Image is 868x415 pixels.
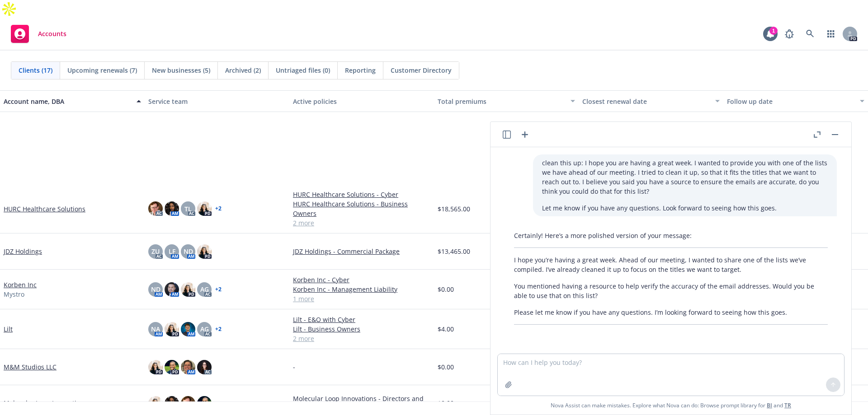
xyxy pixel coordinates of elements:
a: + 2 [215,206,222,211]
img: photo [181,322,195,336]
a: HURC Healthcare Solutions - Business Owners [293,199,430,218]
p: clean this up: I hope you are having a great week. I wanted to provide you with one of the lists ... [542,158,828,196]
button: Follow up date [723,90,868,112]
span: Reporting [345,65,376,75]
img: photo [165,282,179,297]
a: BI [767,401,772,409]
button: Service team [145,90,289,112]
img: photo [197,244,212,259]
a: 2 more [293,218,430,228]
span: Untriaged files (0) [276,65,330,75]
span: Archived (2) [225,65,261,75]
button: Total premiums [434,90,579,112]
img: photo [181,282,195,297]
a: Search [801,25,819,43]
div: Follow up date [727,97,854,106]
span: Nova Assist can make mistakes. Explore what Nova can do: Browse prompt library for and [494,396,848,415]
span: $0.00 [438,362,454,372]
p: Please let me know if you have any questions. I’m looking forward to seeing how this goes. [514,308,828,317]
a: Molecular Loop Innovations [4,398,87,408]
a: HURC Healthcare Solutions [4,204,85,214]
div: Total premiums [438,97,565,106]
button: Closest renewal date [579,90,723,112]
a: Switch app [822,25,840,43]
span: Customer Directory [391,65,452,75]
a: Accounts [7,21,70,47]
a: JDZ Holdings - Commercial Package [293,247,430,256]
div: Account name, DBA [4,97,131,106]
span: $4.00 [438,324,454,334]
img: photo [165,396,179,410]
img: photo [148,396,163,410]
a: TR [784,401,791,409]
span: AG [200,284,209,294]
a: Korben Inc [4,280,37,289]
p: I hope you’re having a great week. Ahead of our meeting, I wanted to share one of the lists we’ve... [514,255,828,274]
span: LF [169,247,175,256]
a: Lilt - Business Owners [293,324,430,334]
p: Certainly! Here’s a more polished version of your message: [514,231,828,240]
span: Clients (17) [19,65,52,75]
img: photo [148,201,163,216]
p: Let me know if you have any questions. Look forward to seeing how this goes. [542,203,828,213]
button: Active policies [289,90,434,112]
span: $0.00 [438,398,454,408]
img: photo [165,201,179,216]
span: NA [151,324,160,334]
img: photo [181,396,195,410]
div: Active policies [293,97,430,106]
a: 1 more [293,294,430,303]
div: 1 [769,25,778,33]
img: photo [181,360,195,374]
span: Upcoming renewals (7) [67,65,137,75]
span: $13,465.00 [438,247,470,256]
span: $0.00 [438,284,454,294]
a: HURC Healthcare Solutions - Cyber [293,190,430,199]
span: Mystro [4,289,24,299]
a: M&M Studios LLC [4,362,57,372]
span: AG [200,324,209,334]
p: You mentioned having a resource to help verify the accuracy of the email addresses. Would you be ... [514,281,828,300]
a: + 2 [215,326,222,332]
a: Korben Inc - Management Liability [293,284,430,294]
span: Accounts [38,30,66,37]
a: Molecular Loop Innovations - Directors and Officers [293,394,430,413]
span: ND [151,284,160,294]
img: photo [148,360,163,374]
span: - [293,362,295,372]
img: photo [197,396,212,410]
img: photo [197,360,212,374]
div: Service team [148,97,286,106]
span: New businesses (5) [152,65,210,75]
span: $18,565.00 [438,204,470,214]
span: ND [184,247,193,256]
a: Report a Bug [780,25,798,43]
img: photo [197,201,212,216]
img: photo [165,360,179,374]
span: ZU [151,247,160,256]
div: Closest renewal date [582,97,710,106]
a: Lilt - E&O with Cyber [293,315,430,324]
span: TL [184,204,192,214]
a: 2 more [293,334,430,343]
a: + 2 [215,287,222,292]
img: photo [165,322,179,336]
a: JDZ Holdings [4,247,42,256]
a: Lilt [4,324,13,334]
a: Korben Inc - Cyber [293,275,430,284]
